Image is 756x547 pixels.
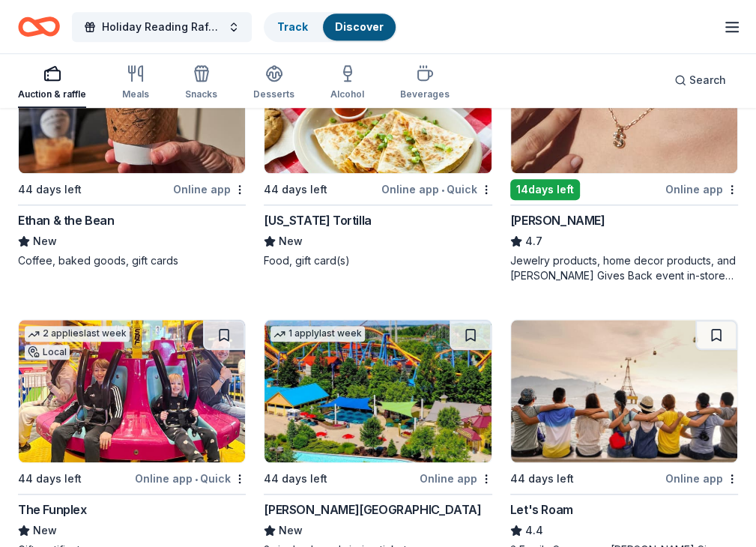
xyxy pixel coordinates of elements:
a: Image for Ethan & the BeanLocal44 days leftOnline appEthan & the BeanNewCoffee, baked goods, gift... [18,30,246,268]
a: Discover [335,20,384,33]
button: Auction & raffle [18,58,86,108]
img: Image for Let's Roam [511,320,737,462]
div: Jewelry products, home decor products, and [PERSON_NAME] Gives Back event in-store or online (or ... [510,253,738,283]
div: Online app [665,180,738,199]
button: TrackDiscover [264,12,397,42]
div: 1 apply last week [270,326,365,342]
div: The Funplex [18,501,87,519]
div: 14 days left [510,179,580,200]
div: 44 days left [18,470,82,488]
a: Image for Kendra ScottTop rated9 applieslast week14days leftOnline app[PERSON_NAME]4.7Jewelry pro... [510,30,738,283]
div: Online app [173,180,246,199]
div: 44 days left [264,181,327,199]
div: 44 days left [18,181,82,199]
button: Snacks [185,58,217,108]
div: Ethan & the Bean [18,211,115,229]
img: Image for The Funplex [19,320,245,462]
span: 4.7 [525,232,542,250]
div: [PERSON_NAME][GEOGRAPHIC_DATA] [264,501,481,519]
button: Meals [122,58,149,108]
span: New [279,522,303,540]
div: [US_STATE] Tortilla [264,211,371,229]
span: 4.4 [525,522,543,540]
div: Snacks [185,88,217,100]
div: 44 days left [510,470,574,488]
a: Home [18,9,60,44]
button: Beverages [400,58,450,108]
div: Meals [122,88,149,100]
div: Desserts [253,88,294,100]
div: Beverages [400,88,450,100]
span: • [441,184,444,196]
img: Image for Dorney Park & Wildwater Kingdom [264,320,491,462]
a: Track [277,20,308,33]
div: Local [25,345,70,360]
span: • [195,473,198,485]
button: Alcohol [330,58,364,108]
button: Search [662,65,738,95]
div: Coffee, baked goods, gift cards [18,253,246,268]
button: Holiday Reading Raffle 2025 [72,12,252,42]
div: Online app [420,469,492,488]
span: New [279,232,303,250]
a: Image for California Tortilla44 days leftOnline app•Quick[US_STATE] TortillaNewFood, gift card(s) [264,30,492,268]
div: Alcohol [330,88,364,100]
button: Desserts [253,58,294,108]
div: Online app Quick [135,469,246,488]
span: New [33,232,57,250]
div: 2 applies last week [25,326,130,342]
span: Search [689,71,726,89]
div: Auction & raffle [18,88,86,100]
div: [PERSON_NAME] [510,211,605,229]
div: Online app [665,469,738,488]
span: New [33,522,57,540]
div: Online app Quick [381,180,492,199]
span: Holiday Reading Raffle 2025 [102,18,222,36]
div: 44 days left [264,470,327,488]
div: Let's Roam [510,501,573,519]
div: Food, gift card(s) [264,253,492,268]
